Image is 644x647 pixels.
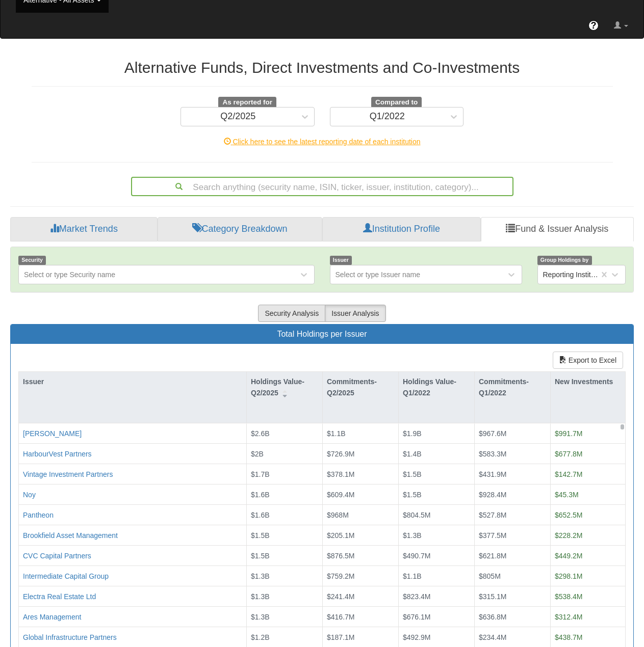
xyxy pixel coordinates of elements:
[475,372,550,403] div: Commitments-Q1/2022
[23,571,109,581] button: Intermediate Capital Group
[479,470,506,478] span: $431.9M
[18,330,626,339] h3: Total Holdings per Issuer
[555,470,582,478] span: $142.7M
[327,613,354,621] span: $416.7M
[327,531,354,540] span: $205.1M
[251,531,270,540] span: $1.5B
[327,429,346,438] span: $1.1B
[24,137,621,147] div: Click here to see the latest reporting date of each institution
[251,552,270,560] span: $1.5B
[327,592,354,601] span: $241.4M
[251,613,270,621] span: $1.3B
[555,633,582,641] span: $438.7M
[218,97,276,108] span: As reported for
[23,530,118,541] button: Brookfield Asset Management
[403,633,430,641] span: $492.9M
[479,592,506,601] span: $315.1M
[258,305,325,322] button: Security Analysis
[555,429,582,438] span: $991.7M
[555,552,582,560] span: $449.2M
[555,572,582,580] span: $298.1M
[591,20,597,31] span: ?
[403,470,422,478] span: $1.5B
[479,572,501,580] span: $805M
[325,305,385,322] button: Issuer Analysis
[399,372,474,403] div: Holdings Value-Q1/2022
[581,13,606,38] a: ?
[251,511,270,519] span: $1.6B
[479,450,506,458] span: $583.3M
[370,112,405,122] div: Q1/2022
[23,632,117,642] button: Global Infrastructure Partners
[251,491,270,499] span: $1.6B
[479,491,506,499] span: $928.4M
[23,612,81,622] button: Ares Management
[403,491,422,499] span: $1.5B
[555,531,582,540] span: $228.2M
[23,449,92,459] button: HarbourVest Partners
[551,372,625,403] div: New Investments
[327,511,349,519] span: $968M
[403,531,422,540] span: $1.3B
[371,97,422,108] span: Compared to
[251,633,270,641] span: $1.2B
[327,633,354,641] span: $187.1M
[403,572,422,580] span: $1.1B
[247,372,322,403] div: Holdings Value-Q2/2025
[481,217,634,241] a: Fund & Issuer Analysis
[24,269,115,280] div: Select or type Security name
[403,450,422,458] span: $1.4B
[23,490,36,500] button: Noy
[251,572,270,580] span: $1.3B
[537,256,592,264] span: Group Holdings by
[479,429,506,438] span: $967.6M
[327,470,354,478] span: $378.1M
[479,633,506,641] span: $234.4M
[479,511,506,519] span: $527.8M
[330,256,352,264] span: Issuer
[322,217,480,241] a: Institution Profile
[479,531,506,540] span: $377.5M
[555,613,582,621] span: $312.4M
[132,178,512,195] div: Search anything (security name, ISIN, ticker, issuer, institution, category)...
[327,572,354,580] span: $759.2M
[479,552,506,560] span: $621.8M
[158,217,322,241] a: Category Breakdown
[23,551,91,561] button: CVC Capital Partners
[555,491,579,499] span: $45.3M
[336,269,421,280] div: Select or type Issuer name
[323,372,398,403] div: Commitments-Q2/2025
[10,217,158,241] a: Market Trends
[403,552,430,560] span: $490.7M
[19,372,246,391] div: Issuer
[251,592,270,601] span: $1.3B
[543,269,601,280] div: Reporting Institutions
[23,591,96,602] button: Electra Real Estate Ltd
[555,450,582,458] span: $677.8M
[18,256,46,264] span: Security
[220,112,255,122] div: Q2/2025
[327,491,354,499] span: $609.4M
[403,592,430,601] span: $823.4M
[23,510,54,520] button: Pantheon
[403,613,430,621] span: $676.1M
[23,469,113,479] button: Vintage Investment Partners
[251,450,264,458] span: $2B
[553,352,623,369] button: Export to Excel
[403,429,422,438] span: $1.9B
[23,428,82,439] button: [PERSON_NAME]
[251,429,270,438] span: $2.6B
[555,592,582,601] span: $538.4M
[403,511,430,519] span: $804.5M
[251,470,270,478] span: $1.7B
